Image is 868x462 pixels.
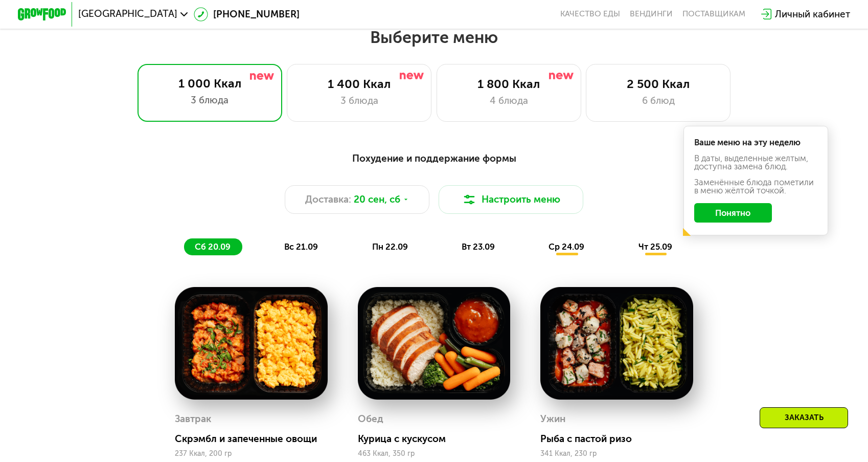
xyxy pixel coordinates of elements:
a: Вендинги [630,9,673,19]
span: [GEOGRAPHIC_DATA] [78,9,177,19]
div: 1 000 Ккал [150,76,269,91]
div: Скрэмбл и запеченные овощи [175,433,337,445]
div: 1 400 Ккал [300,77,419,91]
span: чт 25.09 [638,241,672,252]
span: пн 22.09 [372,241,408,252]
div: 341 Ккал, 230 гр [540,450,693,458]
span: 20 сен, сб [354,192,400,207]
button: Настроить меню [439,185,583,214]
div: Завтрак [175,410,211,428]
div: 4 блюда [449,94,568,108]
div: 237 Ккал, 200 гр [175,450,328,458]
h2: Выберите меню [38,27,829,48]
span: вс 21.09 [284,241,318,252]
span: сб 20.09 [195,241,231,252]
div: Заменённые блюда пометили в меню жёлтой точкой. [694,178,817,195]
button: Понятно [694,203,772,223]
div: 2 500 Ккал [599,77,718,91]
a: [PHONE_NUMBER] [194,7,300,21]
div: 3 блюда [150,93,269,107]
div: 463 Ккал, 350 гр [358,450,511,458]
div: Ваше меню на эту неделю [694,138,817,147]
div: Рыба с пастой ризо [540,433,703,445]
div: Похудение и поддержание формы [77,151,791,166]
span: Доставка: [305,192,351,207]
div: В даты, выделенные желтым, доступна замена блюд. [694,154,817,171]
div: Обед [358,410,383,428]
div: Ужин [540,410,565,428]
span: ср 24.09 [549,241,584,252]
div: 1 800 Ккал [449,77,568,91]
div: Курица с кускусом [358,433,520,445]
div: Личный кабинет [775,7,850,21]
div: Заказать [760,407,848,428]
div: 3 блюда [300,94,419,108]
div: 6 блюд [599,94,718,108]
div: поставщикам [682,9,745,19]
span: вт 23.09 [462,241,495,252]
a: Качество еды [560,9,620,19]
